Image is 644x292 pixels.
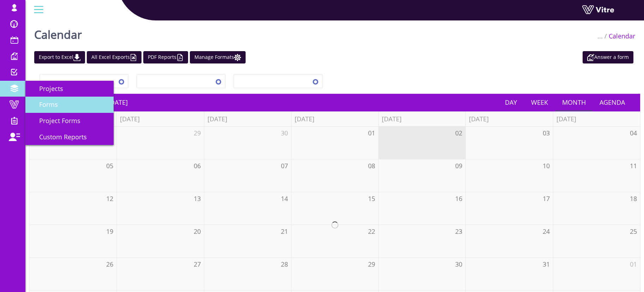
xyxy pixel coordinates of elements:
span: Forms [31,100,58,109]
a: Export to Excel [34,51,85,63]
span: Projects [31,84,63,93]
span: Project Forms [31,116,80,125]
span: [DATE] [108,98,128,107]
span: ... [597,32,603,40]
th: [DATE] [116,111,204,127]
a: Manage Formats [190,51,246,63]
a: Month [555,94,593,110]
a: All Excel Exports [87,51,142,63]
span: select [115,75,128,87]
th: [DATE] [465,111,553,127]
img: cal_pdf.png [176,54,183,61]
img: appointment_white2.png [587,54,594,61]
a: Custom Reports [25,129,114,145]
span: select [212,75,225,87]
th: [DATE] [378,111,465,127]
img: cal_settings.png [234,54,241,61]
span: Custom Reports [31,133,87,141]
a: PDF Reports [143,51,188,63]
img: cal_download.png [73,54,80,61]
th: [DATE] [291,111,378,127]
a: Week [524,94,555,110]
a: Day [498,94,524,110]
img: cal_excel.png [130,54,137,61]
span: select [309,75,322,87]
a: Project Forms [25,113,114,129]
th: [DATE] [553,111,640,127]
a: Forms [25,97,114,113]
a: Agenda [592,94,632,110]
a: Answer a form [583,51,633,63]
h1: Calendar [34,18,82,48]
a: Projects [25,81,114,97]
th: [DATE] [204,111,291,127]
li: Calendar [603,32,635,41]
a: [DATE] [100,94,128,110]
